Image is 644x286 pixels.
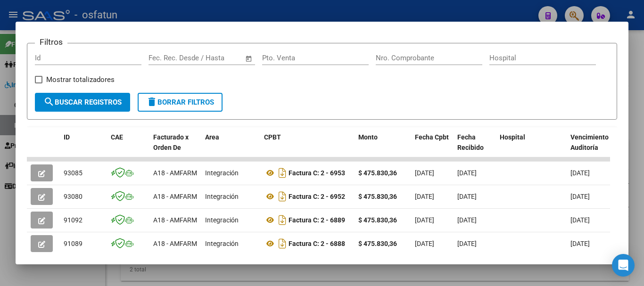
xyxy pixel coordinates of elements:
[500,133,525,141] span: Hospital
[570,133,609,152] span: Vencimiento Auditoría
[64,240,83,247] span: 91089
[138,93,223,112] button: Borrar Filtros
[205,133,219,141] span: Area
[358,133,378,141] span: Monto
[64,216,83,224] span: 91092
[457,169,477,177] span: [DATE]
[146,98,214,106] span: Borrar Filtros
[276,165,289,180] i: Descargar documento
[358,193,397,200] strong: $ 475.830,36
[457,216,477,224] span: [DATE]
[289,193,345,200] strong: Factura C: 2 - 6952
[205,193,239,200] span: Integración
[415,133,449,141] span: Fecha Cpbt
[60,127,107,169] datatable-header-cell: ID
[244,53,255,64] button: Open calendar
[415,240,434,247] span: [DATE]
[358,240,397,247] strong: $ 475.830,36
[153,133,189,152] span: Facturado x Orden De
[35,93,130,112] button: Buscar Registros
[457,193,477,200] span: [DATE]
[205,216,239,224] span: Integración
[64,133,70,141] span: ID
[43,96,55,107] mat-icon: search
[264,133,281,141] span: CPBT
[188,54,233,62] input: End date
[153,193,197,200] span: A18 - AMFARM
[149,54,179,62] input: Start date
[567,127,609,169] datatable-header-cell: Vencimiento Auditoría
[415,193,434,200] span: [DATE]
[457,240,477,247] span: [DATE]
[46,74,115,85] span: Mostrar totalizadores
[111,133,123,141] span: CAE
[64,169,83,177] span: 93085
[153,216,197,224] span: A18 - AMFARM
[149,127,201,169] datatable-header-cell: Facturado x Orden De
[289,240,345,247] strong: Factura C: 2 - 6888
[496,127,567,169] datatable-header-cell: Hospital
[153,240,197,247] span: A18 - AMFARM
[289,216,345,224] strong: Factura C: 2 - 6889
[415,169,434,177] span: [DATE]
[358,169,397,177] strong: $ 475.830,36
[260,127,355,169] datatable-header-cell: CPBT
[64,193,83,200] span: 93080
[411,127,454,169] datatable-header-cell: Fecha Cpbt
[457,133,484,152] span: Fecha Recibido
[570,169,590,177] span: [DATE]
[612,254,635,277] div: Open Intercom Messenger
[355,127,411,169] datatable-header-cell: Monto
[205,240,239,247] span: Integración
[358,216,397,224] strong: $ 475.830,36
[276,236,289,251] i: Descargar documento
[289,169,345,177] strong: Factura C: 2 - 6953
[570,216,590,224] span: [DATE]
[205,169,239,177] span: Integración
[276,212,289,228] i: Descargar documento
[43,98,122,106] span: Buscar Registros
[153,169,197,177] span: A18 - AMFARM
[454,127,496,169] datatable-header-cell: Fecha Recibido
[570,193,590,200] span: [DATE]
[35,36,67,48] h3: Filtros
[570,240,590,247] span: [DATE]
[146,96,157,107] mat-icon: delete
[415,216,434,224] span: [DATE]
[276,189,289,204] i: Descargar documento
[107,127,149,169] datatable-header-cell: CAE
[201,127,260,169] datatable-header-cell: Area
